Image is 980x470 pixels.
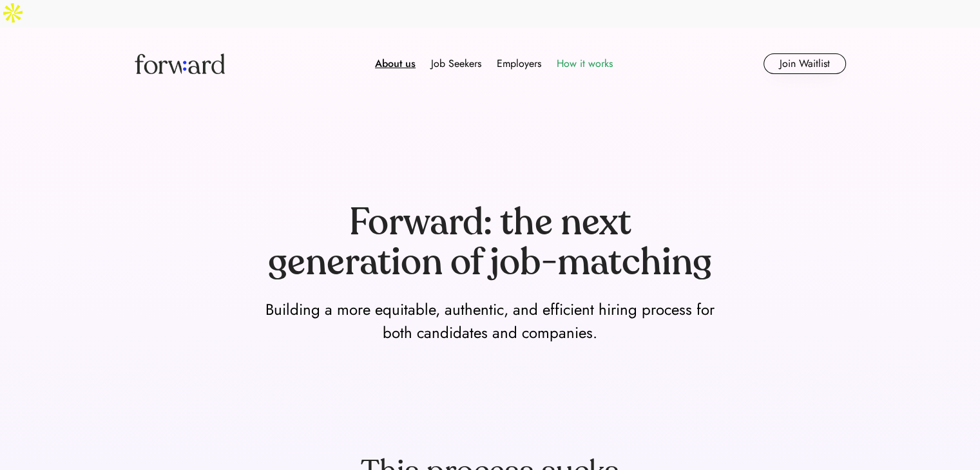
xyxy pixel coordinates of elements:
img: Forward logo [135,53,225,74]
div: Employers [497,56,541,71]
div: How it works [557,56,613,71]
div: Building a more equitable, authentic, and efficient hiring process for both candidates and compan... [258,298,722,344]
div: Job Seekers [431,56,481,71]
button: Join Waitlist [764,53,846,74]
div: Forward: the next generation of job-matching [258,203,722,282]
div: About us [375,56,416,71]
